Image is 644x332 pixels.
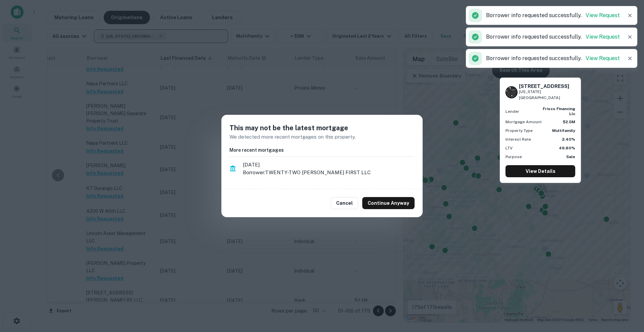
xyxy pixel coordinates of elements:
[505,128,533,134] p: Property Type
[586,34,620,40] a: View Request
[543,106,575,116] strong: frisco financing llc
[243,169,415,177] p: Borrower: TWENTY-TWO [PERSON_NAME] FIRST LLC
[586,12,620,18] a: View Request
[562,137,575,142] strong: 2.40%
[243,161,415,169] span: [DATE]
[505,119,542,125] p: Mortgage Amount
[331,197,358,209] button: Cancel
[586,55,620,61] a: View Request
[505,154,522,160] p: Purpose
[552,128,575,133] strong: Multifamily
[505,165,575,177] a: View Details
[229,123,415,133] h5: This may not be the latest mortgage
[486,54,620,62] p: Borrower info requested successfully.
[362,197,415,209] button: Continue Anyway
[486,33,620,41] p: Borrower info requested successfully.
[229,133,415,141] p: We detected more recent mortgages on this property.
[559,146,575,150] strong: 49.80%
[486,11,620,19] p: Borrower info requested successfully.
[505,108,519,114] p: Lender
[563,120,575,124] strong: $2.5M
[505,145,513,151] p: LTV
[566,154,575,159] strong: Sale
[229,146,415,154] h6: More recent mortgages
[610,278,644,311] iframe: Chat Widget
[505,136,531,142] p: Interest Rate
[519,83,575,89] h6: [STREET_ADDRESS]
[519,89,575,101] p: [US_STATE][GEOGRAPHIC_DATA]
